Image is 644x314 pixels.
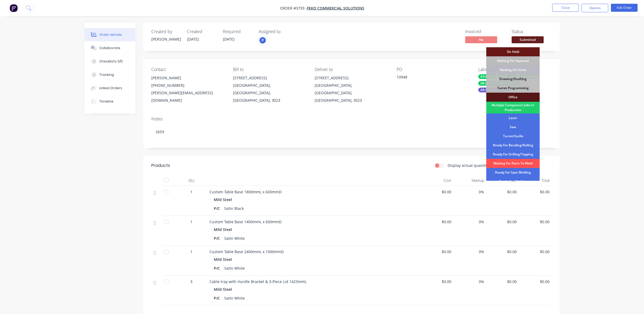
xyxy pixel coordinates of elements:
[222,205,246,212] div: Satin Black
[187,37,199,42] span: [DATE]
[99,32,122,37] div: Order details
[151,162,170,169] div: Products
[151,89,224,104] div: [PERSON_NAME][EMAIL_ADDRESS][DOMAIN_NAME]
[611,4,638,12] button: Edit Order
[233,74,306,82] div: [STREET_ADDRESS]
[486,177,540,186] div: Ready For Welding
[486,150,540,159] div: Ready For Drilling/Tapping
[397,67,470,72] div: PO
[488,279,517,284] span: $0.00
[478,88,511,92] div: A9-Powdercoating
[222,264,247,272] div: Satin White
[486,84,540,93] div: Turret Programming
[223,29,252,34] div: Required
[488,189,517,195] span: $0.00
[175,175,207,186] div: Qty
[190,249,192,254] span: 1
[214,256,234,263] div: Mild Steel
[486,123,540,132] div: Saw
[448,163,492,168] label: Display actual quantities
[85,81,135,95] button: Linked Orders
[486,65,540,74] div: Waiting On Stock
[486,113,540,123] div: Laser
[10,4,18,12] img: Factory
[488,249,517,254] span: $0.00
[486,141,540,150] div: Ready For Bending/Rolling
[478,67,551,72] div: Labels
[512,29,552,34] div: Status
[486,132,540,141] div: Turret/Guillo
[85,41,135,55] button: Collaborate
[259,36,267,44] button: P
[214,226,234,233] div: Mild Steel
[456,189,484,195] span: 0%
[151,116,552,121] div: Notes
[99,46,120,50] div: Collaborate
[214,264,222,272] div: P/C
[190,219,192,225] span: 1
[307,6,364,11] a: Feko Commercial Solutions
[85,95,135,108] button: Timeline
[465,29,505,34] div: Invoiced
[512,36,544,43] span: Submitted
[151,74,224,104] div: [PERSON_NAME][PHONE_NUMBER][PERSON_NAME][EMAIL_ADDRESS][DOMAIN_NAME]
[214,234,222,242] div: P/C
[210,279,307,284] span: Cable tray with Hurdle Bracket & 3-Piece Lid 1423mmL
[151,67,224,72] div: Contact
[214,205,222,212] div: P/C
[478,74,496,79] div: A3-Laser
[210,219,282,224] span: Custom Table Base 1400mmL x 600mmD
[512,36,544,44] button: Submitted
[315,74,388,104] div: [STREET_ADDRESS][GEOGRAPHIC_DATA], [GEOGRAPHIC_DATA], [GEOGRAPHIC_DATA], 3023
[423,219,452,225] span: $0.00
[190,189,192,195] span: 1
[210,189,282,194] span: Custom Table Base 1800mmL x 600mmD
[233,74,306,104] div: [STREET_ADDRESS][GEOGRAPHIC_DATA], [GEOGRAPHIC_DATA], [GEOGRAPHIC_DATA], 3023
[488,219,517,225] span: $0.00
[259,29,312,34] div: Assigned to
[486,102,540,113] div: Multiple Component Jobs In Production
[552,4,579,12] button: Close
[210,249,284,254] span: Custom Table Base 2400mmL x 1000mmD
[456,219,484,225] span: 0%
[315,67,388,72] div: Deliver to
[521,189,550,195] span: $0.00
[222,234,247,242] div: Satin White
[99,86,122,91] div: Linked Orders
[453,175,486,186] div: Markup
[486,159,540,168] div: Waiting For Parts To Weld
[99,59,123,64] div: Checklists 0/0
[99,99,113,104] div: Timeline
[423,189,452,195] span: $0.00
[486,168,540,177] div: Ready For Spot Welding
[214,285,234,293] div: Mild Steel
[151,124,552,140] div: 2659
[315,74,388,82] div: [STREET_ADDRESS]
[280,6,307,11] span: Order #3793 -
[85,68,135,81] button: Tracking
[421,175,454,186] div: Cost
[521,219,550,225] span: $0.00
[423,279,452,284] span: $0.00
[486,56,540,65] div: Waiting For Approval
[151,74,224,82] div: [PERSON_NAME]
[315,82,388,104] div: [GEOGRAPHIC_DATA], [GEOGRAPHIC_DATA], [GEOGRAPHIC_DATA], 3023
[465,36,497,43] span: No
[423,249,452,254] span: $0.00
[478,81,520,86] div: A8-[GEOGRAPHIC_DATA]
[151,82,224,89] div: [PHONE_NUMBER]
[233,67,306,72] div: Bill to
[214,294,222,302] div: P/C
[521,279,550,284] span: $0.00
[99,72,114,77] div: Tracking
[397,74,463,82] div: 10948
[85,55,135,68] button: Checklists 0/0
[187,29,216,34] div: Created
[214,196,234,203] div: Mild Steel
[486,47,540,56] div: On Hold
[85,28,135,41] button: Order details
[456,279,484,284] span: 0%
[582,4,608,12] button: Options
